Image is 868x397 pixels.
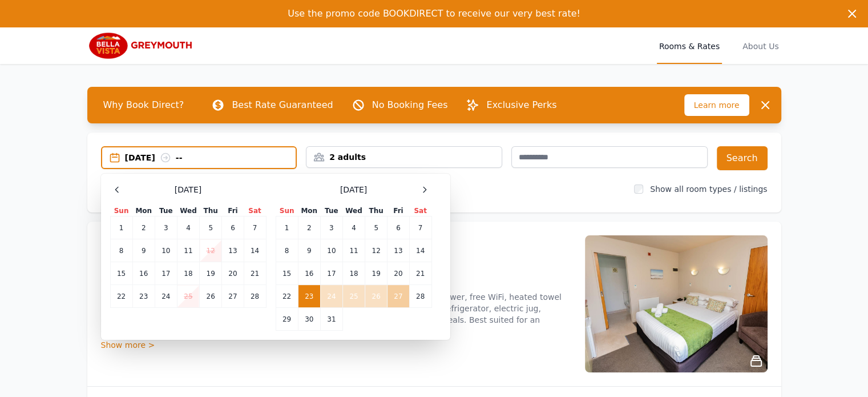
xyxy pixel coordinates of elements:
td: 14 [409,239,431,262]
td: 7 [409,216,431,239]
td: 22 [110,285,132,308]
div: Show more > [101,339,571,351]
td: 22 [276,285,298,308]
th: Mon [132,206,155,216]
td: 23 [132,285,155,308]
td: 6 [387,216,409,239]
label: Show all room types / listings [650,185,767,194]
td: 10 [155,239,177,262]
td: 16 [132,262,155,285]
th: Wed [342,206,365,216]
th: Thu [200,206,222,216]
div: [DATE] -- [125,152,296,163]
td: 24 [320,285,342,308]
td: 18 [342,262,365,285]
td: 11 [177,239,199,262]
td: 6 [222,216,244,239]
td: 26 [200,285,222,308]
td: 26 [365,285,387,308]
td: 29 [276,308,298,331]
td: 11 [342,239,365,262]
td: 10 [320,239,342,262]
span: Why Book Direct? [94,94,193,117]
a: About Us [740,27,781,64]
td: 3 [320,216,342,239]
td: 19 [200,262,222,285]
th: Tue [320,206,342,216]
td: 8 [276,239,298,262]
td: 1 [276,216,298,239]
td: 28 [409,285,431,308]
td: 12 [200,239,222,262]
td: 15 [110,262,132,285]
span: Use the promo code BOOKDIRECT to receive our very best rate! [288,8,580,19]
td: 20 [222,262,244,285]
td: 21 [244,262,266,285]
td: 31 [320,308,342,331]
td: 25 [342,285,365,308]
td: 17 [320,262,342,285]
th: Thu [365,206,387,216]
span: [DATE] [340,184,367,195]
th: Mon [298,206,320,216]
td: 3 [155,216,177,239]
td: 9 [132,239,155,262]
td: 5 [365,216,387,239]
td: 8 [110,239,132,262]
div: 2 adults [306,151,502,163]
td: 2 [132,216,155,239]
td: 13 [222,239,244,262]
th: Wed [177,206,199,216]
td: 24 [155,285,177,308]
p: Exclusive Perks [486,98,556,112]
td: 27 [387,285,409,308]
td: 27 [222,285,244,308]
th: Fri [222,206,244,216]
th: Sat [244,206,266,216]
td: 5 [200,216,222,239]
td: 9 [298,239,320,262]
td: 4 [177,216,199,239]
td: 16 [298,262,320,285]
a: Rooms & Rates [657,27,722,64]
td: 7 [244,216,266,239]
td: 12 [365,239,387,262]
td: 13 [387,239,409,262]
th: Tue [155,206,177,216]
td: 21 [409,262,431,285]
p: No Booking Fees [372,98,448,112]
td: 4 [342,216,365,239]
td: 1 [110,216,132,239]
p: Best Rate Guaranteed [232,98,333,112]
td: 2 [298,216,320,239]
td: 25 [177,285,199,308]
td: 28 [244,285,266,308]
button: Search [717,146,768,170]
th: Sat [409,206,431,216]
td: 20 [387,262,409,285]
span: Learn more [684,94,749,116]
td: 18 [177,262,199,285]
td: 19 [365,262,387,285]
img: Bella Vista Greymouth [87,32,197,59]
td: 17 [155,262,177,285]
td: 14 [244,239,266,262]
th: Fri [387,206,409,216]
th: Sun [276,206,298,216]
td: 30 [298,308,320,331]
span: [DATE] [175,184,201,195]
td: 15 [276,262,298,285]
td: 23 [298,285,320,308]
th: Sun [110,206,132,216]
